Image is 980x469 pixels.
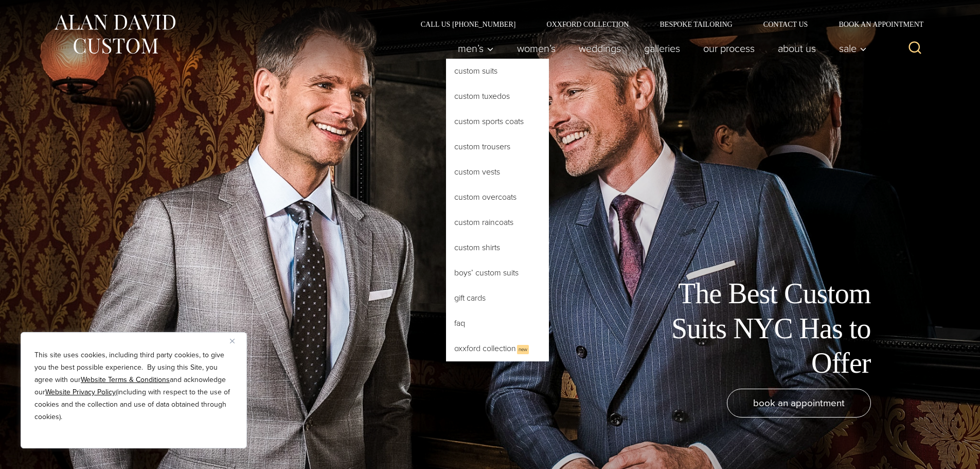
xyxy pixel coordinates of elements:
[446,311,549,336] a: FAQ
[446,109,549,134] a: Custom Sports Coats
[727,389,871,418] a: book an appointment
[405,21,928,28] nav: Secondary Navigation
[766,38,827,59] a: About Us
[839,43,867,54] span: Sale
[567,38,632,59] a: weddings
[632,38,691,59] a: Galleries
[446,286,549,310] a: Gift Cards
[230,335,242,347] button: Close
[446,59,549,83] a: Custom Suits
[644,21,747,28] a: Bespoke Tailoring
[823,21,927,28] a: Book an Appointment
[446,160,549,184] a: Custom Vests
[446,38,872,59] nav: Primary Navigation
[81,374,170,385] a: Website Terms & Conditions
[903,36,928,61] button: View Search Form
[517,345,529,354] span: New
[691,38,766,59] a: Our Process
[446,260,549,285] a: Boys’ Custom Suits
[446,235,549,260] a: Custom Shirts
[53,11,176,57] img: Alan David Custom
[458,43,494,54] span: Men’s
[639,276,871,380] h1: The Best Custom Suits NYC Has to Offer
[446,134,549,159] a: Custom Trousers
[230,339,235,343] img: Close
[446,210,549,235] a: Custom Raincoats
[34,349,233,423] p: This site uses cookies, including third party cookies, to give you the best possible experience. ...
[748,21,824,28] a: Contact Us
[446,84,549,109] a: Custom Tuxedos
[505,38,567,59] a: Women’s
[45,387,116,397] a: Website Privacy Policy
[531,21,644,28] a: Oxxford Collection
[405,21,531,28] a: Call Us [PHONE_NUMBER]
[446,185,549,210] a: Custom Overcoats
[753,395,845,410] span: book an appointment
[446,336,549,361] a: Oxxford CollectionNew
